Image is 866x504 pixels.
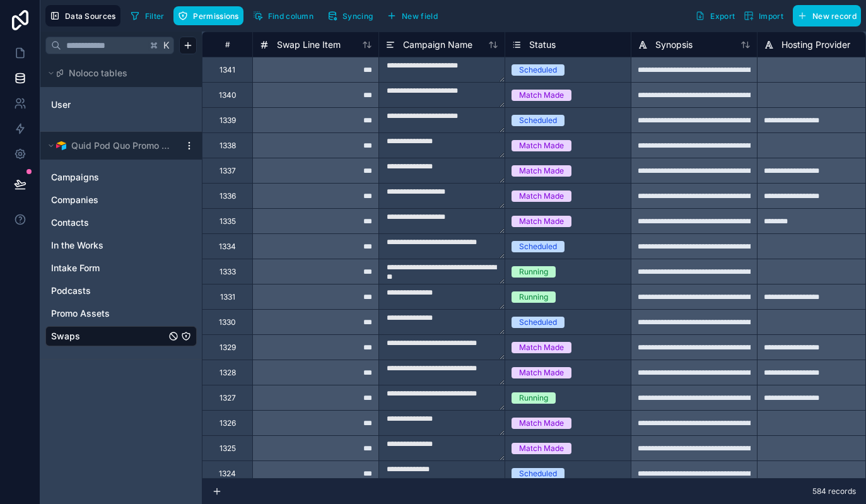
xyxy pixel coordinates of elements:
[51,216,166,229] a: Contacts
[519,90,564,101] div: Match Made
[126,6,169,25] button: Filter
[51,194,166,206] a: Companies
[51,171,99,184] span: Campaigns
[71,139,173,152] span: Quid Pod Quo Promo Exchange
[402,11,438,21] span: New field
[219,166,236,176] div: 1337
[519,392,548,404] div: Running
[788,5,861,26] a: New record
[519,317,557,328] div: Scheduled
[781,38,850,51] span: Hosting Provider
[51,171,166,184] a: Campaigns
[519,165,564,177] div: Match Made
[219,191,236,201] div: 1336
[519,367,564,378] div: Match Made
[249,6,318,25] button: Find column
[323,6,377,25] button: Syncing
[51,284,91,297] span: Podcasts
[219,368,236,378] div: 1328
[519,468,557,479] div: Scheduled
[323,6,382,25] a: Syncing
[268,11,313,21] span: Find column
[45,326,197,346] div: Swaps
[519,115,557,126] div: Scheduled
[69,67,127,79] span: Noloco tables
[51,239,103,252] span: In the Works
[45,95,197,115] div: User
[51,98,153,111] a: User
[519,342,564,353] div: Match Made
[45,137,179,155] button: Airtable LogoQuid Pod Quo Promo Exchange
[219,242,236,252] div: 1334
[219,443,236,454] div: 1325
[56,141,66,151] img: Airtable Logo
[45,213,197,233] div: Contacts
[519,418,564,429] div: Match Made
[812,486,856,496] span: 584 records
[812,11,857,21] span: New record
[219,65,235,75] div: 1341
[51,307,166,320] a: Promo Assets
[219,343,236,353] div: 1329
[219,418,236,428] div: 1326
[51,284,166,297] a: Podcasts
[519,190,564,202] div: Match Made
[519,291,548,303] div: Running
[51,307,110,320] span: Promo Assets
[219,469,236,479] div: 1324
[759,11,783,21] span: Import
[51,330,166,343] a: Swaps
[382,6,442,25] button: New field
[51,262,166,274] a: Intake Form
[51,262,100,274] span: Intake Form
[51,194,98,206] span: Companies
[45,281,197,301] div: Podcasts
[45,64,189,82] button: Noloco tables
[51,98,71,111] span: User
[45,5,120,26] button: Data Sources
[655,38,693,51] span: Synopsis
[162,41,171,50] span: K
[403,38,472,51] span: Campaign Name
[219,141,236,151] div: 1338
[519,443,564,454] div: Match Made
[145,11,165,21] span: Filter
[219,317,236,327] div: 1330
[51,216,89,229] span: Contacts
[342,11,373,21] span: Syncing
[710,11,735,21] span: Export
[45,258,197,278] div: Intake Form
[691,5,739,26] button: Export
[519,216,564,227] div: Match Made
[51,330,80,343] span: Swaps
[219,393,236,403] div: 1327
[219,115,236,126] div: 1339
[212,40,243,49] div: #
[219,90,237,100] div: 1340
[220,292,235,302] div: 1331
[45,303,197,324] div: Promo Assets
[793,5,861,26] button: New record
[51,239,166,252] a: In the Works
[519,140,564,151] div: Match Made
[45,190,197,210] div: Companies
[65,11,116,21] span: Data Sources
[529,38,556,51] span: Status
[519,241,557,252] div: Scheduled
[277,38,341,51] span: Swap Line Item
[519,64,557,76] div: Scheduled
[739,5,788,26] button: Import
[219,216,236,226] div: 1335
[519,266,548,278] div: Running
[219,267,236,277] div: 1333
[45,235,197,255] div: In the Works
[45,167,197,187] div: Campaigns
[173,6,248,25] a: Permissions
[173,6,243,25] button: Permissions
[193,11,238,21] span: Permissions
